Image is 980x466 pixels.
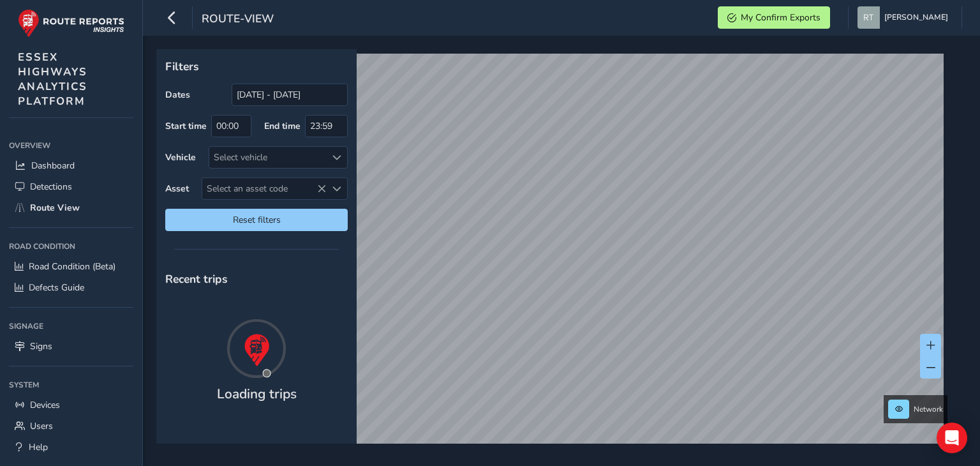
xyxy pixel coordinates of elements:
[161,54,944,458] canvas: Map
[30,420,53,432] span: Users
[217,386,297,402] h4: Loading trips
[29,441,48,453] span: Help
[30,202,80,214] span: Route View
[31,160,75,172] span: Dashboard
[914,404,943,414] span: Network
[9,336,133,357] a: Signs
[937,423,967,453] div: Open Intercom Messenger
[29,282,84,294] span: Defects Guide
[326,178,347,199] div: Select an asset code
[9,437,133,458] a: Help
[9,256,133,277] a: Road Condition (Beta)
[9,155,133,176] a: Dashboard
[9,375,133,395] div: System
[165,58,348,75] p: Filters
[29,260,115,273] span: Road Condition (Beta)
[202,11,274,29] span: route-view
[718,6,830,29] button: My Confirm Exports
[165,183,189,195] label: Asset
[165,120,207,132] label: Start time
[18,9,124,38] img: rr logo
[884,6,948,29] span: [PERSON_NAME]
[30,399,60,411] span: Devices
[175,214,338,226] span: Reset filters
[165,151,196,163] label: Vehicle
[264,120,301,132] label: End time
[9,416,133,437] a: Users
[9,317,133,336] div: Signage
[165,271,228,287] span: Recent trips
[165,89,190,101] label: Dates
[30,181,72,193] span: Detections
[9,237,133,256] div: Road Condition
[857,6,953,29] button: [PERSON_NAME]
[9,136,133,155] div: Overview
[9,277,133,298] a: Defects Guide
[202,178,326,199] span: Select an asset code
[741,11,820,24] span: My Confirm Exports
[209,147,326,168] div: Select vehicle
[9,197,133,218] a: Route View
[9,176,133,197] a: Detections
[9,395,133,416] a: Devices
[857,6,880,29] img: diamond-layout
[165,209,348,231] button: Reset filters
[18,50,87,109] span: ESSEX HIGHWAYS ANALYTICS PLATFORM
[30,340,52,352] span: Signs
